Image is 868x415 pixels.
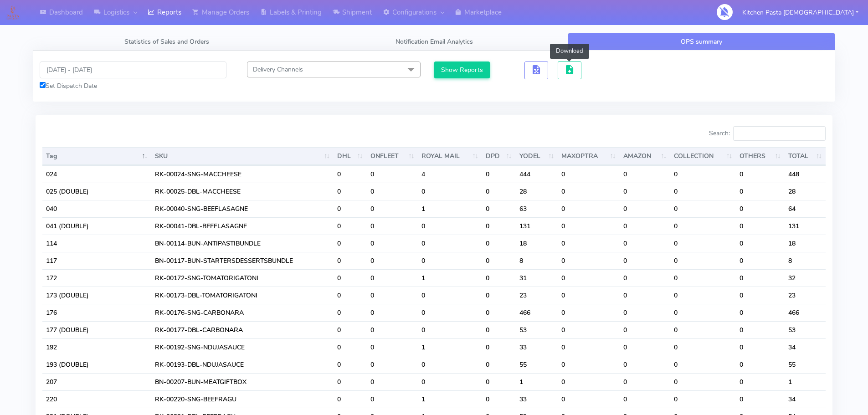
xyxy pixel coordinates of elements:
[418,338,482,356] td: 1
[418,321,482,338] td: 0
[418,390,482,408] td: 1
[151,147,334,165] th: SKU: activate to sort column ascending
[334,287,367,304] td: 0
[558,356,619,373] td: 0
[620,183,671,200] td: 0
[418,217,482,235] td: 0
[482,287,516,304] td: 0
[670,147,736,165] th: COLLECTION : activate to sort column ascending
[785,235,826,252] td: 18
[151,373,334,390] td: BN-00207-BUN-MEATGIFTBOX
[785,269,826,287] td: 32
[418,287,482,304] td: 0
[482,183,516,200] td: 0
[558,183,619,200] td: 0
[785,304,826,321] td: 466
[558,269,619,287] td: 0
[418,165,482,183] td: 4
[736,235,784,252] td: 0
[785,356,826,373] td: 55
[558,217,619,235] td: 0
[620,165,671,183] td: 0
[736,373,784,390] td: 0
[620,304,671,321] td: 0
[367,287,418,304] td: 0
[620,269,671,287] td: 0
[367,183,418,200] td: 0
[670,252,736,269] td: 0
[42,287,151,304] td: 173 (DOUBLE)
[620,200,671,217] td: 0
[516,235,558,252] td: 18
[334,217,367,235] td: 0
[620,147,671,165] th: AMAZON : activate to sort column ascending
[42,200,151,217] td: 040
[516,252,558,269] td: 8
[516,183,558,200] td: 28
[367,356,418,373] td: 0
[42,356,151,373] td: 193 (DOUBLE)
[482,269,516,287] td: 0
[33,33,835,51] ul: Tabs
[620,356,671,373] td: 0
[334,373,367,390] td: 0
[367,217,418,235] td: 0
[785,373,826,390] td: 1
[334,235,367,252] td: 0
[151,287,334,304] td: RK-00173-DBL-TOMATORIGATONI
[558,321,619,338] td: 0
[736,147,784,165] th: OTHERS : activate to sort column ascending
[434,61,490,78] button: Show Reports
[516,200,558,217] td: 63
[418,304,482,321] td: 0
[558,165,619,183] td: 0
[620,321,671,338] td: 0
[151,321,334,338] td: RK-00177-DBL-CARBONARA
[736,217,784,235] td: 0
[482,217,516,235] td: 0
[736,304,784,321] td: 0
[42,217,151,235] td: 041 (DOUBLE)
[516,217,558,235] td: 131
[42,390,151,408] td: 220
[334,269,367,287] td: 0
[40,61,226,78] input: Pick the Daterange
[42,183,151,200] td: 025 (DOUBLE)
[785,321,826,338] td: 53
[620,373,671,390] td: 0
[367,165,418,183] td: 0
[558,200,619,217] td: 0
[736,287,784,304] td: 0
[482,304,516,321] td: 0
[334,183,367,200] td: 0
[418,183,482,200] td: 0
[334,338,367,356] td: 0
[151,269,334,287] td: RK-00172-SNG-TOMATORIGATONI
[482,165,516,183] td: 0
[681,37,722,46] span: OPS summary
[785,338,826,356] td: 34
[620,252,671,269] td: 0
[395,37,473,46] span: Notification Email Analytics
[736,252,784,269] td: 0
[558,373,619,390] td: 0
[620,338,671,356] td: 0
[670,373,736,390] td: 0
[670,200,736,217] td: 0
[670,304,736,321] td: 0
[42,321,151,338] td: 177 (DOUBLE)
[42,252,151,269] td: 117
[42,304,151,321] td: 176
[516,147,558,165] th: YODEL : activate to sort column ascending
[334,390,367,408] td: 0
[736,269,784,287] td: 0
[516,269,558,287] td: 31
[418,252,482,269] td: 0
[418,200,482,217] td: 1
[670,287,736,304] td: 0
[367,235,418,252] td: 0
[42,338,151,356] td: 192
[785,252,826,269] td: 8
[334,356,367,373] td: 0
[516,356,558,373] td: 55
